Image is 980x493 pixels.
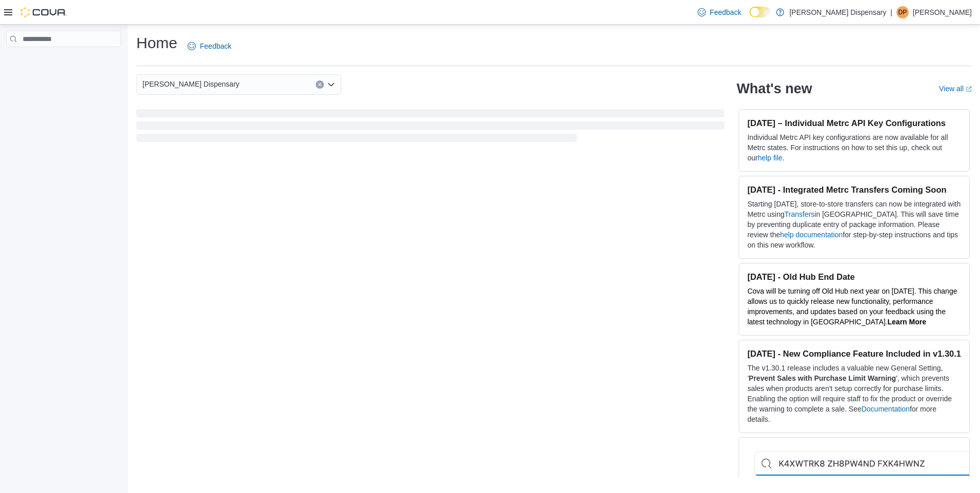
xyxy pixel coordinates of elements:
button: Clear input [316,80,324,89]
h3: [DATE] - Integrated Metrc Transfers Coming Soon [747,184,961,195]
span: Loading [136,111,724,144]
span: Cova will be turning off Old Hub next year on [DATE]. This change allows us to quickly release ne... [747,287,957,326]
span: Feedback [200,41,231,51]
a: Transfers [785,210,815,218]
p: [PERSON_NAME] Dispensary [789,6,886,18]
p: Individual Metrc API key configurations are now available for all Metrc states. For instructions ... [747,132,961,163]
a: help documentation [780,231,843,239]
p: | [890,6,892,18]
strong: Prevent Sales with Purchase Limit Warning [749,374,896,382]
div: Dipalibahen Patel [896,6,909,18]
input: Dark Mode [749,7,771,17]
span: [PERSON_NAME] Dispensary [142,78,239,90]
svg: External link [966,86,972,92]
h3: [DATE] – Individual Metrc API Key Configurations [747,118,961,128]
button: Open list of options [327,80,335,89]
h1: Home [136,33,177,53]
img: Cova [21,7,67,17]
a: View allExternal link [939,85,972,93]
a: Feedback [693,2,745,23]
a: help file [758,154,782,162]
p: The v1.30.1 release includes a valuable new General Setting, ' ', which prevents sales when produ... [747,363,961,424]
p: Starting [DATE], store-to-store transfers can now be integrated with Metrc using in [GEOGRAPHIC_D... [747,199,961,250]
a: Documentation [862,405,910,413]
span: Feedback [710,7,741,17]
h3: [DATE] - New Compliance Feature Included in v1.30.1 [747,348,961,359]
nav: Complex example [6,49,121,74]
h3: [DATE] - Old Hub End Date [747,272,961,282]
p: [PERSON_NAME] [913,6,972,18]
h2: What's new [737,80,812,97]
a: Feedback [183,36,235,56]
span: DP [899,6,907,18]
a: Learn More [888,318,926,326]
